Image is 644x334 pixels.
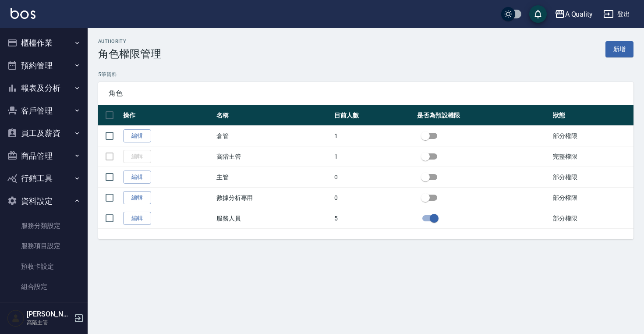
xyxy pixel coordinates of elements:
[4,145,84,167] button: 商品管理
[551,167,633,188] td: 部分權限
[551,208,633,229] td: 部分權限
[4,256,84,277] a: 預收卡設定
[214,146,332,167] td: 高階主管
[214,126,332,146] td: 倉管
[4,54,84,77] button: 預約管理
[565,9,593,20] div: A Quality
[98,48,161,60] h3: 角色權限管理
[98,71,633,78] p: 5 筆資料
[4,277,84,297] a: 組合設定
[123,129,151,143] a: 編輯
[123,171,151,184] a: 編輯
[27,319,71,327] p: 高階主管
[332,105,415,126] th: 目前人數
[551,188,633,208] td: 部分權限
[332,126,415,146] td: 1
[4,167,84,190] button: 行銷工具
[4,32,84,54] button: 櫃檯作業
[98,39,161,44] h2: authority
[4,297,84,317] a: 系統參數設定
[332,167,415,188] td: 0
[214,188,332,208] td: 數據分析專用
[4,99,84,122] button: 客戶管理
[7,309,25,327] img: Person
[600,6,633,22] button: 登出
[551,146,633,167] td: 完整權限
[4,77,84,99] button: 報表及分析
[4,236,84,256] a: 服務項目設定
[123,212,151,225] a: 編輯
[605,41,633,57] a: 新增
[4,190,84,213] button: 資料設定
[415,105,550,126] th: 是否為預設權限
[551,5,597,23] button: A Quality
[214,105,332,126] th: 名稱
[551,126,633,146] td: 部分權限
[4,122,84,145] button: 員工及薪資
[11,8,35,19] img: Logo
[123,191,151,205] a: 編輯
[214,167,332,188] td: 主管
[109,89,623,98] span: 角色
[332,188,415,208] td: 0
[4,216,84,236] a: 服務分類設定
[121,105,214,126] th: 操作
[332,208,415,229] td: 5
[529,5,547,23] button: save
[551,105,633,126] th: 狀態
[214,208,332,229] td: 服務人員
[27,310,71,319] h5: [PERSON_NAME]
[332,146,415,167] td: 1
